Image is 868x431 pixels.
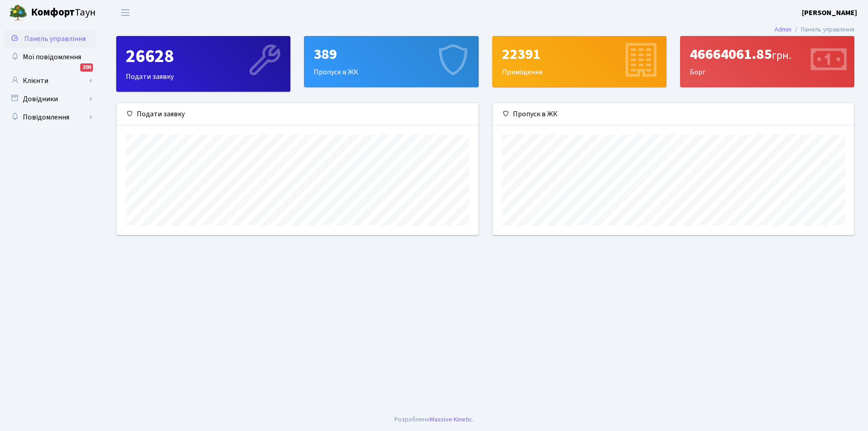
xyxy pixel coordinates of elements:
[5,48,96,66] a: Мої повідомлення200
[117,36,290,91] div: Подати заявку
[304,36,478,87] a: 389Пропуск в ЖК
[772,47,791,63] span: грн.
[126,46,281,68] div: 26628
[114,5,137,20] button: Переключити навігацію
[31,5,96,21] span: Таун
[5,108,96,126] a: Повідомлення
[493,36,666,87] div: Приміщення
[492,36,666,87] a: 22391Приміщення
[502,46,657,63] div: 22391
[681,36,854,87] div: Борг
[761,20,868,39] nav: breadcrumb
[791,25,854,35] li: Панель управління
[116,36,290,92] a: 26628Подати заявку
[5,30,96,48] a: Панель управління
[5,72,96,90] a: Клієнти
[305,36,478,87] div: Пропуск в ЖК
[430,415,472,424] a: Massive Kinetic
[775,25,791,34] a: Admin
[802,8,857,18] b: [PERSON_NAME]
[31,5,75,20] b: Комфорт
[80,63,93,72] div: 200
[24,34,86,44] span: Панель управління
[493,103,854,125] div: Пропуск в ЖК
[5,90,96,108] a: Довідники
[394,415,474,425] div: Розроблено .
[9,4,27,22] img: logo.png
[23,52,81,62] span: Мої повідомлення
[690,46,845,63] div: 46664061.85
[802,7,857,18] a: [PERSON_NAME]
[314,46,469,63] div: 389
[117,103,478,125] div: Подати заявку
